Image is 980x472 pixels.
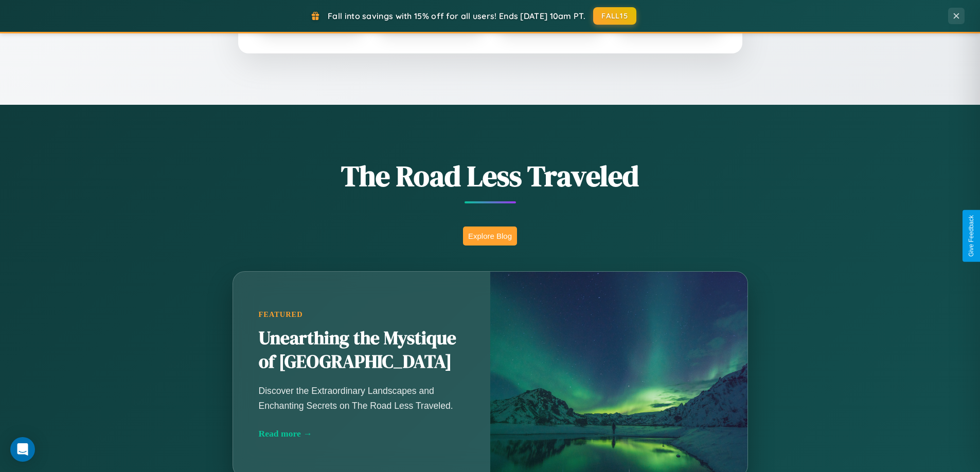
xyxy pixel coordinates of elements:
h1: The Road Less Traveled [182,156,799,196]
span: Fall into savings with 15% off for all users! Ends [DATE] 10am PT. [328,11,585,21]
p: Discover the Extraordinary Landscapes and Enchanting Secrets on The Road Less Traveled. [259,384,465,412]
button: Explore Blog [463,226,517,246]
div: Open Intercom Messenger [10,437,35,462]
div: Read more → [259,428,465,439]
h2: Unearthing the Mystique of [GEOGRAPHIC_DATA] [259,327,465,374]
button: FALL15 [593,7,636,25]
div: Featured [259,310,465,319]
div: Give Feedback [968,215,975,257]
